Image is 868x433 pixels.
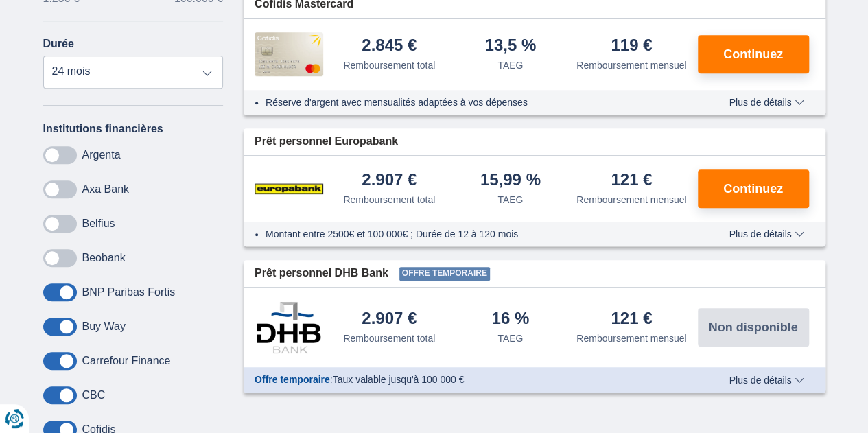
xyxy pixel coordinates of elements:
div: Remboursement mensuel [576,193,686,207]
div: 2.907 € [362,310,417,329]
span: Offre temporaire [399,267,490,281]
div: Remboursement total [343,331,435,345]
div: 119 € [611,37,652,56]
li: Montant entre 2500€ et 100 000€ ; Durée de 12 à 120 mois [266,227,689,241]
span: Non disponible [709,321,798,333]
div: Remboursement total [343,193,435,207]
div: TAEG [497,331,523,345]
label: Axa Bank [82,183,129,196]
span: Continuez [723,48,783,60]
div: : [244,373,700,386]
button: Plus de détails [718,97,814,108]
button: Non disponible [698,308,809,347]
div: 15,99 % [480,172,541,190]
img: pret personnel Europabank [255,172,323,206]
label: Buy Way [82,320,126,333]
div: 13,5 % [484,37,536,56]
span: Plus de détails [729,375,804,385]
span: Plus de détails [729,229,804,239]
span: Continuez [723,183,783,195]
label: Institutions financières [43,123,163,135]
span: Prêt personnel Europabank [255,134,398,150]
div: TAEG [497,58,523,72]
span: Prêt personnel DHB Bank [255,266,388,281]
li: Réserve d'argent avec mensualités adaptées à vos dépenses [266,95,689,109]
div: 16 % [491,310,529,329]
div: 121 € [611,310,652,329]
span: Offre temporaire [255,374,330,385]
label: CBC [82,389,106,401]
span: Taux valable jusqu'à 100 000 € [333,374,465,385]
label: BNP Paribas Fortis [82,286,176,299]
img: pret personnel Cofidis CC [255,32,323,76]
button: Plus de détails [718,375,814,386]
button: Continuez [698,35,809,73]
div: Remboursement mensuel [576,331,686,345]
button: Continuez [698,169,809,208]
div: 2.907 € [362,172,417,190]
label: Beobank [82,252,126,264]
div: 2.845 € [362,37,417,56]
button: Plus de détails [718,229,814,239]
label: Carrefour Finance [82,355,171,367]
span: Plus de détails [729,97,804,107]
label: Durée [43,38,74,50]
div: Remboursement total [343,58,435,72]
img: pret personnel DHB Bank [255,301,323,353]
div: TAEG [497,193,523,207]
div: 121 € [611,172,652,190]
label: Argenta [82,149,121,161]
div: Remboursement mensuel [576,58,686,72]
label: Belfius [82,218,115,230]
